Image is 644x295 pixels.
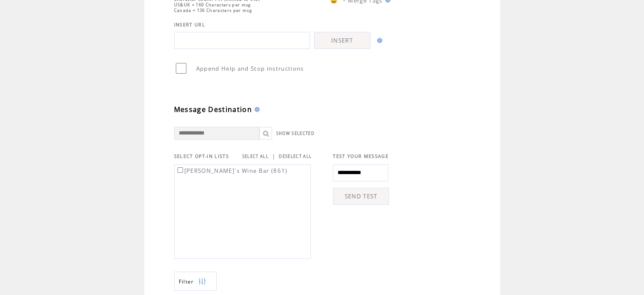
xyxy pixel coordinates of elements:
img: help.gif [252,107,260,112]
span: Append Help and Stop instructions [196,65,304,72]
span: TEST YOUR MESSAGE [333,153,389,159]
span: SELECT OPT-IN LISTS [174,153,229,159]
span: Show filters [179,278,194,285]
img: filters.png [198,272,206,291]
span: | [272,152,275,160]
a: INSERT [314,32,370,49]
a: Filter [174,272,217,291]
a: SHOW SELECTED [276,131,315,136]
span: INSERT URL [174,22,205,28]
label: [PERSON_NAME]`s Wine Bar (861) [176,167,288,175]
a: DESELECT ALL [279,154,312,159]
span: US&UK = 160 Characters per msg [174,2,251,8]
input: [PERSON_NAME]`s Wine Bar (861) [177,167,183,173]
a: SELECT ALL [242,154,269,159]
span: Canada = 136 Characters per msg [174,8,252,13]
img: help.gif [375,38,382,43]
a: SEND TEST [333,188,389,205]
span: Message Destination [174,105,252,114]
